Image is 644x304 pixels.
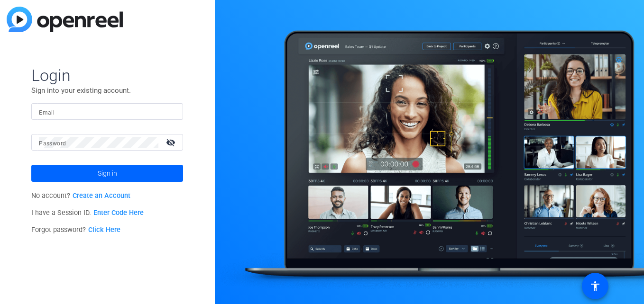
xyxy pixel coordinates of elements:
p: Sign into your existing account. [31,85,183,96]
a: Click Here [88,226,120,234]
span: I have a Session ID. [31,209,144,217]
button: Sign in [31,165,183,182]
img: blue-gradient.svg [7,7,123,32]
mat-label: Password [39,140,66,147]
mat-icon: visibility_off [160,135,183,149]
span: No account? [31,192,130,200]
span: Sign in [98,161,117,185]
span: Forgot password? [31,226,120,234]
a: Enter Code Here [93,209,144,217]
a: Create an Account [73,192,130,200]
span: Login [31,65,183,85]
input: Enter Email Address [39,106,175,117]
mat-label: Email [39,109,55,116]
mat-icon: accessibility [589,280,601,292]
